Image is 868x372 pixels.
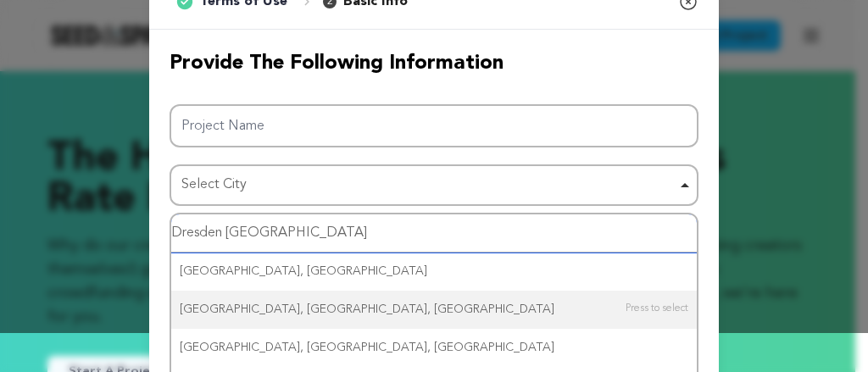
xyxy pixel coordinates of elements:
input: Project Name [170,104,698,147]
div: Select City [181,173,676,197]
div: [GEOGRAPHIC_DATA], [GEOGRAPHIC_DATA] [171,253,697,291]
div: [GEOGRAPHIC_DATA], [GEOGRAPHIC_DATA], [GEOGRAPHIC_DATA] [171,329,697,367]
div: [GEOGRAPHIC_DATA], [GEOGRAPHIC_DATA], [GEOGRAPHIC_DATA] [171,291,697,329]
input: Select City [171,214,697,253]
h2: Provide the following information [170,50,698,77]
